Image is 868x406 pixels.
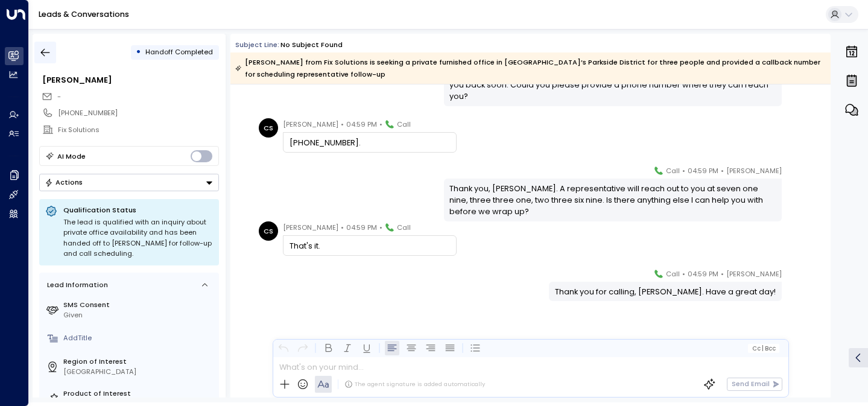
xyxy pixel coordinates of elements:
label: SMS Consent [63,300,215,310]
span: • [379,118,382,130]
div: The lead is qualified with an inquiry about private office availability and has been handed off t... [63,217,213,259]
span: 04:59 PM [688,165,718,177]
span: Subject Line: [235,40,279,49]
span: - [57,92,61,101]
label: Region of Interest [63,357,215,367]
div: Fix Solutions [58,125,218,135]
span: • [682,165,685,177]
div: CS [259,118,278,138]
div: The agent signature is added automatically [344,380,485,389]
div: [PERSON_NAME] [42,74,218,86]
img: 15_headshot.jpg [787,268,806,287]
div: [PERSON_NAME] from Fix Solutions is seeking a private furnished office in [GEOGRAPHIC_DATA]’s Par... [235,56,825,80]
div: [GEOGRAPHIC_DATA] [63,367,215,377]
div: [PHONE_NUMBER]. [290,137,451,148]
label: Product of Interest [63,389,215,399]
img: 15_headshot.jpg [787,165,806,184]
div: AddTitle [63,333,215,343]
button: Undo [276,341,290,355]
span: [PERSON_NAME] [726,165,782,177]
div: I'll connect you with the right representative. They are currently busy, but they'll call you bac... [449,68,776,103]
div: CS [259,221,278,241]
span: Handoff Completed [145,47,213,57]
div: Thank you, [PERSON_NAME]. A representative will reach out to you at seven one nine, three three o... [449,183,776,218]
span: • [682,268,685,280]
span: Call [666,268,680,280]
div: Thank you for calling, [PERSON_NAME]. Have a great day! [555,286,776,297]
span: • [721,165,724,177]
span: [PERSON_NAME] [283,221,338,233]
div: • [136,43,141,61]
span: Call [397,118,411,130]
span: • [341,221,344,233]
span: Cc Bcc [752,345,775,352]
button: Actions [39,174,219,191]
span: | [761,345,763,352]
div: AI Mode [57,150,86,162]
a: Leads & Conversations [39,9,129,19]
div: [PHONE_NUMBER] [58,108,218,118]
div: Button group with a nested menu [39,174,219,191]
span: Call [397,221,411,233]
span: 04:59 PM [688,268,718,280]
span: • [341,118,344,130]
span: [PERSON_NAME] [283,118,338,130]
span: • [721,268,724,280]
button: Cc|Bcc [748,344,779,353]
div: No subject found [280,40,343,50]
div: Given [63,310,215,320]
p: Qualification Status [63,205,213,215]
span: Call [666,165,680,177]
span: 04:59 PM [346,221,377,233]
span: [PERSON_NAME] [726,268,782,280]
div: Actions [45,178,83,186]
span: 04:59 PM [346,118,377,130]
div: That's it. [290,240,451,252]
span: • [379,221,382,233]
button: Redo [295,341,309,355]
div: Lead Information [43,280,108,290]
